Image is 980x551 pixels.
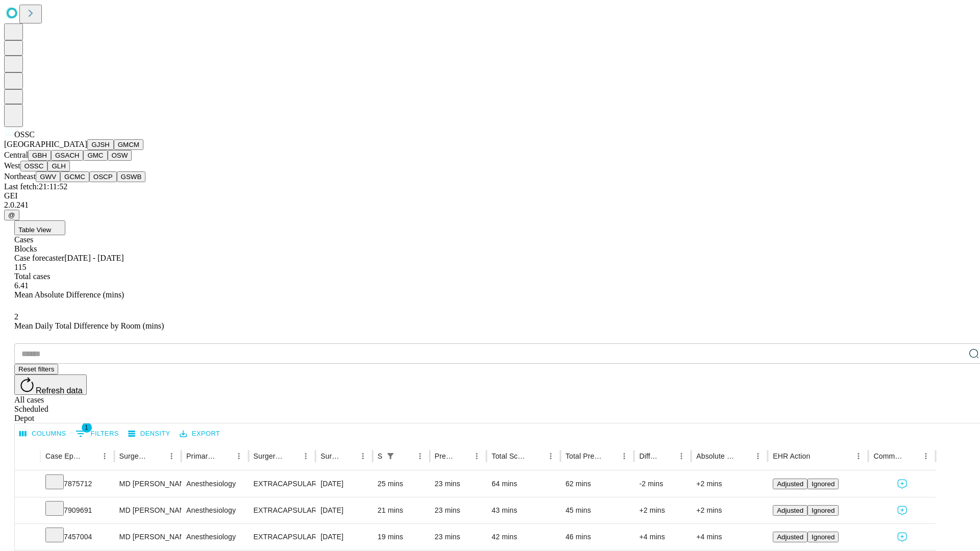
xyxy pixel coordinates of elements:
div: Difference [639,452,659,460]
span: Total cases [14,272,50,281]
div: Total Predicted Duration [566,452,602,460]
button: Adjusted [773,505,807,516]
span: Ignored [812,507,835,514]
span: Northeast [4,172,36,181]
div: +2 mins [696,471,763,497]
button: Menu [470,449,484,463]
span: OSSC [14,130,35,139]
div: EXTRACAPSULAR CATARACT REMOVAL WITH [MEDICAL_DATA] [254,497,310,523]
button: GJSH [87,139,114,150]
span: [DATE] - [DATE] [64,254,124,262]
button: OSSC [20,161,48,171]
div: Anesthesiology [186,524,243,550]
div: Anesthesiology [186,497,243,523]
button: GBH [28,150,51,161]
div: Case Epic Id [45,452,82,460]
div: [DATE] [321,471,367,497]
button: Sort [904,449,919,463]
div: 19 mins [378,524,425,550]
div: MD [PERSON_NAME] [PERSON_NAME] Md [119,524,176,550]
button: GLH [47,161,69,171]
span: West [4,161,20,170]
div: 2.0.241 [4,201,976,210]
div: 62 mins [566,471,629,497]
div: Absolute Difference [696,452,736,460]
span: Last fetch: 21:11:52 [4,182,67,191]
button: Menu [232,449,246,463]
button: Density [126,426,173,442]
button: Menu [851,449,866,463]
div: MD [PERSON_NAME] [PERSON_NAME] Md [119,471,176,497]
span: 2 [14,312,18,321]
button: GMCM [114,139,143,150]
span: [GEOGRAPHIC_DATA] [4,140,87,148]
button: Menu [617,449,631,463]
button: OSW [108,150,132,161]
span: Table View [18,226,51,234]
div: Surgeon Name [119,452,149,460]
button: Sort [529,449,544,463]
button: Ignored [807,505,839,516]
div: +2 mins [639,497,686,523]
button: GWV [36,171,60,182]
div: 7875712 [45,471,109,497]
button: Adjusted [773,479,807,489]
div: -2 mins [639,471,686,497]
div: Primary Service [186,452,216,460]
div: 64 mins [492,471,555,497]
div: 23 mins [435,497,482,523]
button: Sort [455,449,470,463]
span: Case forecaster [14,254,64,262]
button: Menu [919,449,933,463]
div: Scheduled In Room Duration [378,452,382,460]
button: Show filters [383,449,398,463]
span: Ignored [812,533,835,541]
button: Sort [603,449,617,463]
div: 42 mins [492,524,555,550]
div: +4 mins [639,524,686,550]
button: Menu [413,449,427,463]
span: 115 [14,263,26,271]
div: Surgery Name [254,452,283,460]
div: [DATE] [321,524,367,550]
div: 43 mins [492,497,555,523]
div: Anesthesiology [186,471,243,497]
div: Predicted In Room Duration [435,452,455,460]
button: Adjusted [773,532,807,542]
button: Expand [20,529,35,546]
button: Menu [356,449,370,463]
div: 45 mins [566,497,629,523]
button: Menu [164,449,179,463]
span: Central [4,151,28,159]
div: Surgery Date [321,452,340,460]
div: 1 active filter [383,449,398,463]
button: Show filters [73,425,121,442]
button: GMC [83,150,107,161]
span: Mean Daily Total Difference by Room (mins) [14,321,164,330]
button: Export [177,426,223,442]
button: Expand [20,502,35,520]
div: 7909691 [45,497,109,523]
span: @ [8,211,15,219]
div: 21 mins [378,497,425,523]
button: Sort [811,449,825,463]
button: Sort [284,449,299,463]
span: Adjusted [777,533,803,541]
div: GEI [4,191,976,201]
span: Mean Absolute Difference (mins) [14,290,124,299]
button: Sort [341,449,356,463]
button: GCMC [60,171,89,182]
span: Adjusted [777,507,803,514]
button: GSWB [117,171,146,182]
button: Ignored [807,532,839,542]
button: Menu [674,449,689,463]
div: +2 mins [696,497,763,523]
button: Sort [83,449,97,463]
div: 23 mins [435,471,482,497]
button: Menu [751,449,765,463]
div: 23 mins [435,524,482,550]
div: EXTRACAPSULAR CATARACT REMOVAL WITH [MEDICAL_DATA] [254,524,310,550]
div: Total Scheduled Duration [492,452,528,460]
span: 6.41 [14,281,29,290]
button: Menu [544,449,558,463]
